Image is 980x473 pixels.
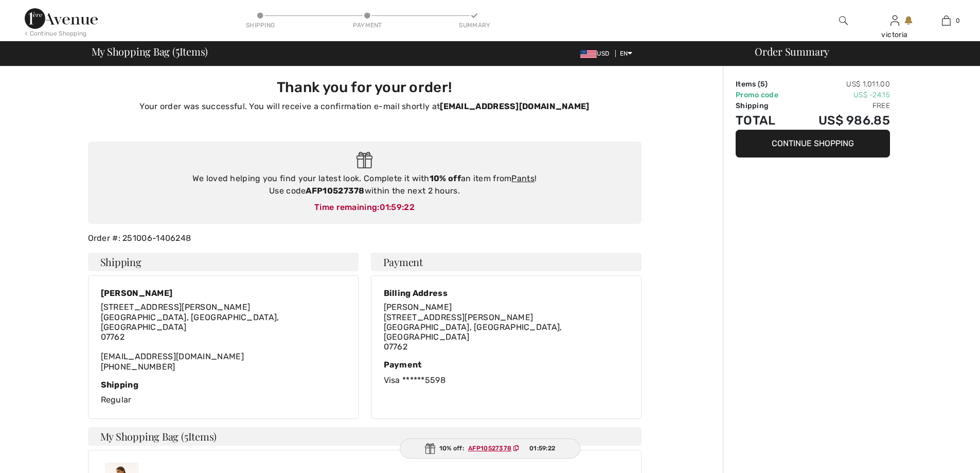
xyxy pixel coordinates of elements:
[620,50,633,57] span: EN
[380,202,415,212] span: 01:59:22
[306,186,364,196] strong: AFP10527378
[371,253,642,271] h4: Payment
[101,288,346,298] div: [PERSON_NAME]
[25,29,87,38] div: < Continue Shopping
[890,15,899,25] a: Sign In
[384,360,629,370] div: Payment
[98,201,631,214] div: Time remaining:
[890,14,899,27] img: My Info
[98,172,631,197] div: We loved helping you find your latest look. Complete it with an item from ! Use code within the n...
[184,429,188,443] span: 5
[245,21,276,30] div: Shipping
[384,312,562,352] span: [STREET_ADDRESS][PERSON_NAME] [GEOGRAPHIC_DATA], [GEOGRAPHIC_DATA], [GEOGRAPHIC_DATA] 07762
[511,173,534,183] a: Pants
[742,46,974,57] div: Order Summary
[94,100,635,113] p: Your order was successful. You will receive a confirmation e-mail shortly at
[529,444,555,453] span: 01:59:22
[869,29,920,40] div: victoria
[94,79,635,96] h3: Thank you for your order!
[736,130,890,157] button: Continue Shopping
[88,253,359,271] h4: Shipping
[459,21,490,30] div: Summary
[793,79,890,90] td: US$ 1,011.00
[736,90,793,100] td: Promo code
[384,302,452,312] span: [PERSON_NAME]
[400,439,581,459] div: 10% off:
[921,14,971,27] a: 0
[92,46,208,57] span: My Shopping Bag ( Items)
[956,16,960,25] span: 0
[101,380,346,390] div: Shipping
[430,173,461,183] strong: 10% off
[793,111,890,130] td: US$ 986.85
[440,101,589,111] strong: [EMAIL_ADDRESS][DOMAIN_NAME]
[468,445,511,452] ins: AFP10527378
[760,80,765,89] span: 5
[793,90,890,100] td: US$ -24.15
[942,14,951,27] img: My Bag
[793,100,890,111] td: Free
[101,380,346,406] div: Regular
[357,152,372,169] img: Gift.svg
[88,427,642,446] h4: My Shopping Bag ( Items)
[580,50,613,57] span: USD
[425,443,435,454] img: Gift.svg
[736,100,793,111] td: Shipping
[352,21,383,30] div: Payment
[175,44,180,57] span: 5
[82,232,648,244] div: Order #: 251006-1406248
[839,14,848,27] img: search the website
[580,50,597,58] img: US Dollar
[384,288,629,298] div: Billing Address
[736,79,793,90] td: Items ( )
[101,302,346,371] div: [EMAIL_ADDRESS][DOMAIN_NAME] [PHONE_NUMBER]
[101,302,279,342] span: [STREET_ADDRESS][PERSON_NAME] [GEOGRAPHIC_DATA], [GEOGRAPHIC_DATA], [GEOGRAPHIC_DATA] 07762
[25,8,98,29] img: 1ère Avenue
[736,111,793,130] td: Total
